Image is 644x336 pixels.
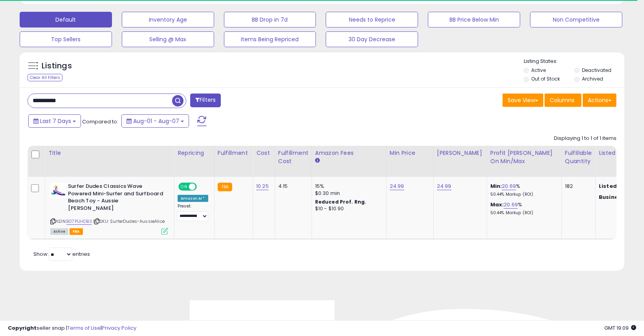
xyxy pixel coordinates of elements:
[224,31,316,47] button: Items Being Repriced
[490,201,504,208] b: Max:
[437,182,451,190] a: 24.99
[20,12,112,28] button: Default
[82,118,118,125] span: Compared to:
[504,201,518,209] a: 20.69
[122,31,214,47] button: Selling @ Max
[224,12,316,28] button: BB Drop in 7d
[68,183,163,214] b: Surfer Dudes Classics Wave Powered Mini-Surfer and Surfboard Beach Toy - Aussie [PERSON_NAME]
[554,135,616,142] div: Displaying 1 to 1 of 1 items
[490,182,502,190] b: Min:
[490,183,556,197] div: %
[278,183,306,190] div: 4.15
[178,204,208,221] div: Preset:
[428,12,520,28] button: BB Price Below Min
[565,149,592,165] div: Fulfillable Quantity
[524,58,624,65] p: Listing States:
[28,114,81,128] button: Last 7 Days
[437,149,484,157] div: [PERSON_NAME]
[42,61,72,72] h5: Listings
[256,149,272,157] div: Cost
[502,182,516,190] a: 20.69
[315,149,383,157] div: Amazon Fees
[315,157,320,164] small: Amazon Fees.
[599,182,635,190] b: Listed Price:
[50,183,66,198] img: 31aMLgKvgiS._SL40_.jpg
[40,117,71,125] span: Last 7 Days
[50,228,68,235] span: All listings currently available for purchase on Amazon
[326,31,418,47] button: 30 Day Decrease
[315,183,380,190] div: 15%
[490,149,558,165] div: Profit [PERSON_NAME] on Min/Max
[70,228,83,235] span: FBA
[218,149,250,157] div: Fulfillment
[565,183,589,190] div: 182
[179,184,189,190] span: ON
[178,149,211,157] div: Repricing
[256,182,269,190] a: 10.25
[33,250,90,258] span: Show: entries
[133,117,179,125] span: Aug-01 - Aug-07
[490,201,556,216] div: %
[530,12,622,28] button: Non Competitive
[122,12,214,28] button: Inventory Age
[390,182,404,190] a: 24.99
[20,31,112,47] button: Top Sellers
[190,94,221,107] button: Filters
[599,193,642,201] b: Business Price:
[532,67,546,73] label: Active
[315,206,380,212] div: $10 - $10.90
[545,94,582,107] button: Columns
[218,183,232,191] small: FBA
[48,149,171,157] div: Title
[490,192,556,197] p: 50.44% Markup (ROI)
[550,96,574,104] span: Columns
[487,146,561,177] th: The percentage added to the cost of goods (COGS) that forms the calculator for Min & Max prices.
[490,210,556,216] p: 50.44% Markup (ROI)
[28,74,62,81] div: Clear All Filters
[50,183,168,234] div: ASIN:
[532,75,560,82] label: Out of Stock
[278,149,308,165] div: Fulfillment Cost
[326,12,418,28] button: Needs to Reprice
[93,218,165,224] span: | SKU: SurferDudes-AussieAlice
[582,67,611,73] label: Deactivated
[582,75,603,82] label: Archived
[178,195,208,202] div: Amazon AI *
[66,218,92,225] a: B07P1JHDB3
[503,94,543,107] button: Save View
[315,190,380,197] div: $0.30 min
[390,149,430,157] div: Min Price
[583,94,616,107] button: Actions
[315,198,367,205] b: Reduced Prof. Rng.
[121,114,189,128] button: Aug-01 - Aug-07
[196,184,208,190] span: OFF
